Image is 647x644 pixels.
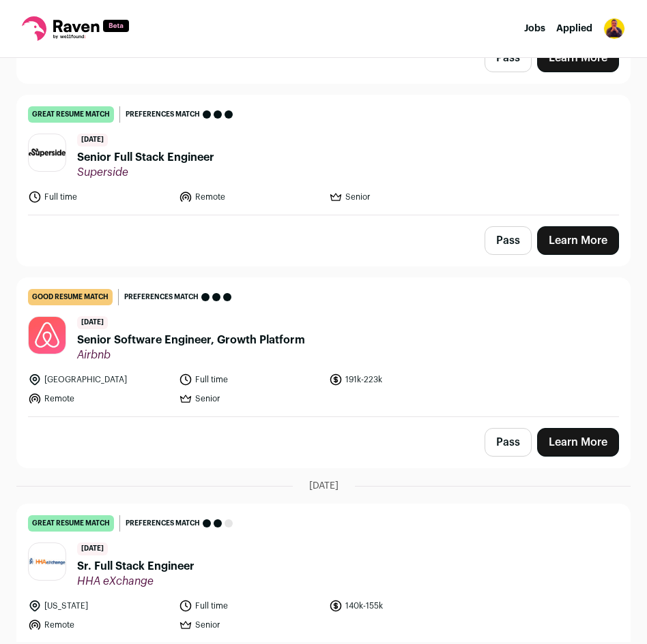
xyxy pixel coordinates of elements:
a: great resume match Preferences match [DATE] Sr. Full Stack Engineer HHA eXchange [US_STATE] Full ... [17,504,630,643]
li: Remote [179,190,321,204]
span: Airbnb [77,348,305,362]
li: Senior [179,392,321,405]
li: Remote [28,618,171,632]
li: 191k-223k [329,373,472,386]
button: Open dropdown [603,18,625,40]
li: Full time [179,599,321,613]
a: Applied [556,24,592,33]
span: Preferences match [126,108,200,121]
li: Full time [28,190,171,204]
button: Pass [485,226,532,255]
div: great resume match [28,106,114,123]
img: 7ce577d4c60d86e6b0596865b4382bfa94f83f1f30dc48cf96374cf203c6e0db.jpg [29,317,66,354]
li: Remote [28,392,171,405]
li: 140k-155k [329,599,472,613]
div: great resume match [28,515,114,532]
span: [DATE] [77,316,108,329]
li: [GEOGRAPHIC_DATA] [28,373,171,386]
li: Senior [329,190,472,204]
a: Learn More [537,226,619,255]
span: Sr. Full Stack Engineer [77,558,195,574]
span: Superside [77,166,214,179]
a: Learn More [537,428,619,457]
span: Preferences match [124,290,199,304]
span: [DATE] [77,134,108,147]
li: Full time [179,373,321,386]
span: [DATE] [77,542,108,555]
span: Preferences match [126,517,200,530]
div: good resume match [28,289,113,305]
li: Senior [179,618,321,632]
img: 18933883-medium_jpg [603,18,625,40]
a: great resume match Preferences match [DATE] Senior Full Stack Engineer Superside Full time Remote... [17,95,630,215]
li: [US_STATE] [28,599,171,613]
a: good resume match Preferences match [DATE] Senior Software Engineer, Growth Platform Airbnb [GEOG... [17,278,630,416]
img: 5f284238f5ae29bebffee248cfe3d0834b571d87487dd8905844e36198db4f92.png [29,149,66,156]
a: Learn More [537,44,619,72]
span: HHA eXchange [77,574,195,588]
a: Jobs [524,24,545,33]
span: [DATE] [309,479,339,493]
img: 7b91372ef97d61aae65f35833be3c0391958506385ca562f2d962fa20a9629ac.jpg [29,557,66,566]
span: Senior Software Engineer, Growth Platform [77,332,305,348]
button: Pass [485,44,532,72]
button: Pass [485,428,532,457]
span: Senior Full Stack Engineer [77,149,214,166]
